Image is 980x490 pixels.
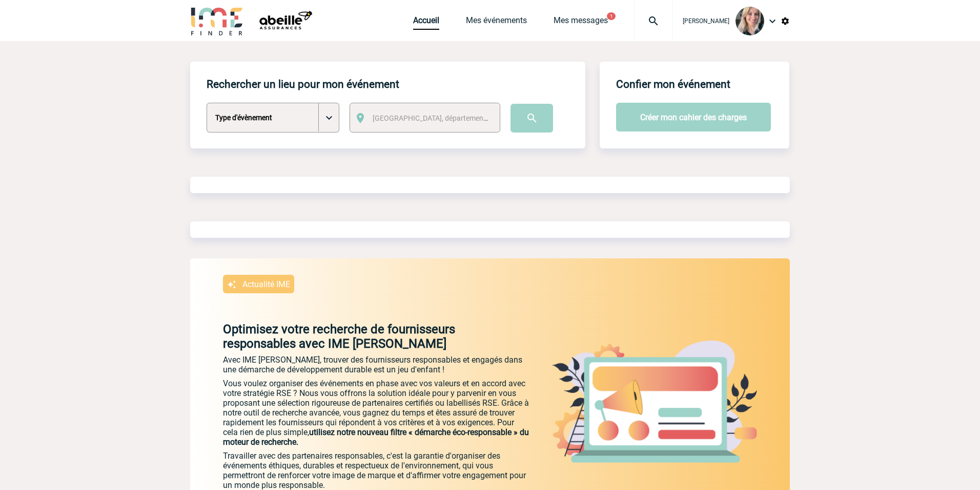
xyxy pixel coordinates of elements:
img: IME-Finder [190,6,243,35]
h4: Confier mon événement [616,78,730,90]
span: [GEOGRAPHIC_DATA], département, région... [373,114,515,122]
p: Vous voulez organiser des événements en phase avec vos valeurs et en accord avec votre stratégie ... [223,379,530,447]
input: Submit [511,104,553,133]
span: utilisez notre nouveau filtre « démarche éco-responsable » du moteur de recherche. [223,427,529,447]
a: Accueil [413,15,439,30]
p: Optimisez votre recherche de fournisseurs responsables avec IME [PERSON_NAME] [190,322,530,351]
h4: Rechercher un lieu pour mon événement [207,78,399,90]
span: [PERSON_NAME] [683,17,729,25]
p: Travailler avec des partenaires responsables, c'est la garantie d'organiser des événements éthiqu... [223,451,530,490]
p: Avec IME [PERSON_NAME], trouver des fournisseurs responsables et engagés dans une démarche de dév... [223,355,530,374]
button: Créer mon cahier des charges [616,103,771,131]
a: Mes messages [554,15,608,30]
img: actu.png [552,341,757,463]
p: Actualité IME [242,279,290,289]
button: 1 [607,12,616,20]
a: Mes événements [466,15,527,30]
img: 129785-0.jpg [736,7,764,35]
